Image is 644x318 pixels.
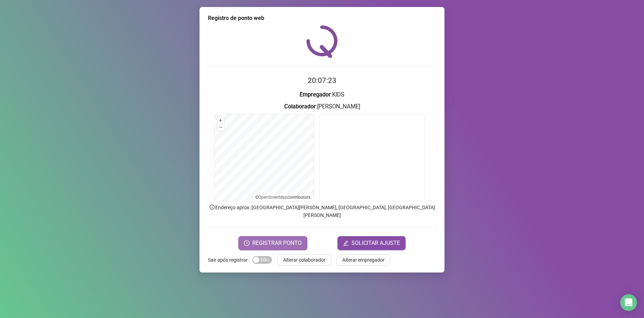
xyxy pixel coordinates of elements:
[238,236,307,250] button: REGISTRAR PONTO
[208,14,436,22] div: Registro de ponto web
[252,239,302,247] span: REGISTRAR PONTO
[308,76,336,85] time: 20:07:23
[283,256,325,264] span: Alterar colaborador
[217,117,224,124] button: +
[342,256,385,264] span: Alterar empregador
[300,91,331,98] strong: Empregador
[337,254,390,266] button: Alterar empregador
[255,195,311,200] li: © contributors.
[284,103,316,110] strong: Colaborador
[337,236,406,250] button: editSOLICITAR AJUSTE
[217,124,224,131] button: –
[209,204,215,210] span: info-circle
[351,239,400,247] span: SOLICITAR AJUSTE
[208,90,436,99] h3: : KIDS
[258,195,287,200] a: OpenStreetMap
[278,254,331,266] button: Alterar colaborador
[208,204,436,219] p: Endereço aprox. : [GEOGRAPHIC_DATA][PERSON_NAME], [GEOGRAPHIC_DATA], [GEOGRAPHIC_DATA][PERSON_NAME]
[343,240,349,246] span: edit
[306,25,338,58] img: QRPoint
[208,254,252,266] label: Sair após registrar
[244,240,250,246] span: clock-circle
[208,102,436,111] h3: : [PERSON_NAME]
[620,294,637,311] div: Open Intercom Messenger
